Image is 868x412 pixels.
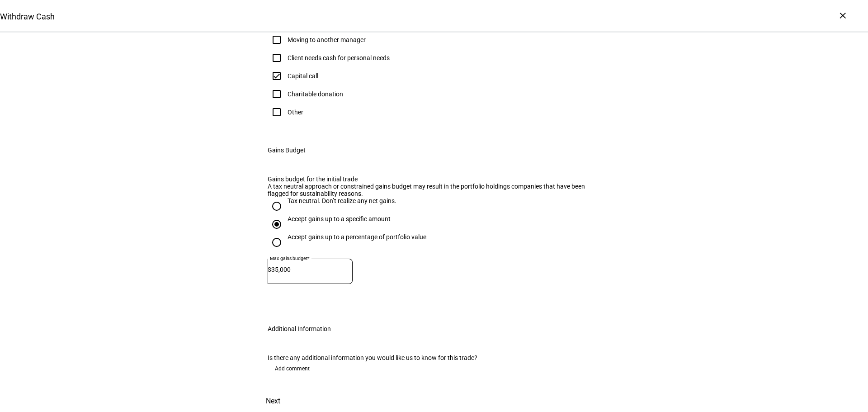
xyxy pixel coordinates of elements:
div: Client needs cash for personal needs [288,54,390,62]
div: Gains Budget [268,147,306,154]
div: Charitable donation [288,90,343,98]
div: Is there any additional information you would like us to know for this trade? [268,354,600,361]
div: Additional Information [268,325,331,332]
div: Accept gains up to a percentage of portfolio value [288,233,426,241]
div: A tax neutral approach or constrained gains budget may result in the portfolio holdings companies... [268,183,600,197]
mat-label: Max gains budget* [270,256,310,261]
div: × [835,8,850,23]
span: $ [268,266,271,273]
span: Next [266,390,280,412]
div: Tax neutral. Don’t realize any net gains. [288,197,396,204]
div: Other [288,109,303,116]
span: Add comment [275,361,310,376]
div: Accept gains up to a specific amount [288,215,391,223]
div: Capital call [288,72,318,80]
button: Next [253,390,293,412]
div: Gains budget for the initial trade [268,175,600,183]
button: Add comment [268,361,317,376]
div: Moving to another manager [288,36,366,43]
